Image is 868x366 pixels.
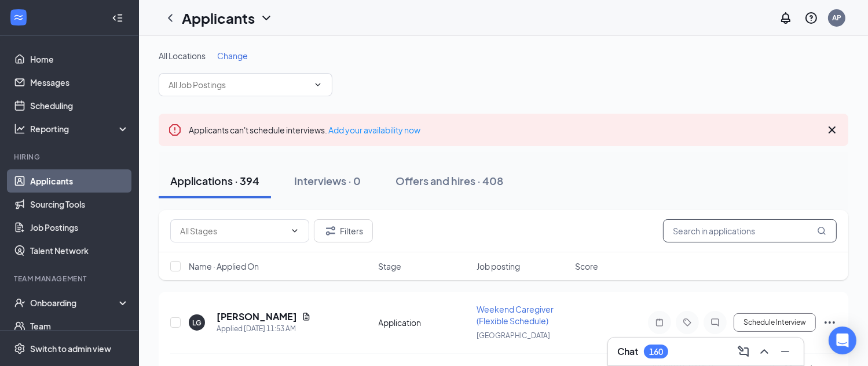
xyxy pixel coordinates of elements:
svg: ChevronDown [259,11,273,25]
span: Applicants can't schedule interviews. [189,125,420,135]
div: Applications · 394 [170,173,259,188]
div: AP [832,13,841,23]
span: Stage [379,260,402,272]
svg: Tag [680,318,694,327]
span: Change [217,50,248,61]
a: Sourcing Tools [30,193,129,216]
svg: Analysis [14,123,25,135]
button: Minimize [776,342,794,361]
svg: ChevronDown [313,80,323,89]
h3: Chat [617,345,638,358]
svg: MagnifyingGlass [817,226,826,235]
svg: ComposeMessage [737,345,750,358]
a: Applicants [30,169,129,193]
a: Add your availability now [328,125,420,135]
svg: Notifications [779,11,793,25]
div: Onboarding [30,297,119,309]
div: Open Intercom Messenger [829,327,856,354]
svg: Document [302,312,311,321]
span: Job posting [477,260,520,272]
input: All Stages [180,224,285,237]
div: Switch to admin view [30,343,111,354]
svg: WorkstreamLogo [13,12,24,23]
svg: ChevronDown [290,226,299,235]
div: Offers and hires · 408 [395,173,503,188]
span: Weekend Caregiver (Flexible Schedule) [477,304,554,326]
button: Schedule Interview [734,313,816,332]
svg: Filter [324,224,338,238]
input: Search in applications [663,219,837,242]
svg: QuestionInfo [804,11,818,25]
svg: Settings [14,343,25,354]
svg: ChevronUp [757,345,771,358]
div: LG [192,318,202,328]
button: ComposeMessage [734,342,753,361]
a: Scheduling [30,94,129,117]
svg: Collapse [112,12,123,24]
svg: ChevronLeft [163,11,177,25]
span: Name · Applied On [189,260,259,272]
div: Hiring [14,152,127,162]
svg: ChatInactive [708,318,722,327]
div: Reporting [30,123,130,135]
h5: [PERSON_NAME] [217,310,297,323]
h1: Applicants [182,8,255,28]
button: Filter Filters [314,219,373,242]
a: Team [30,314,129,338]
div: Team Management [14,274,127,284]
input: All Job Postings [169,78,309,91]
svg: Ellipses [823,316,837,329]
div: Application [379,317,470,328]
span: Score [575,260,598,272]
div: 160 [649,347,663,357]
svg: Note [653,318,666,327]
a: Messages [30,71,129,94]
div: Applied [DATE] 11:53 AM [217,323,311,335]
svg: Error [168,123,182,137]
span: All Locations [159,50,206,61]
button: ChevronUp [755,342,774,361]
svg: Minimize [778,345,792,358]
span: [GEOGRAPHIC_DATA] [477,331,550,340]
a: Job Postings [30,216,129,239]
svg: Cross [825,123,839,137]
svg: UserCheck [14,297,25,309]
div: Interviews · 0 [294,173,361,188]
a: Talent Network [30,239,129,262]
a: Home [30,48,129,71]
